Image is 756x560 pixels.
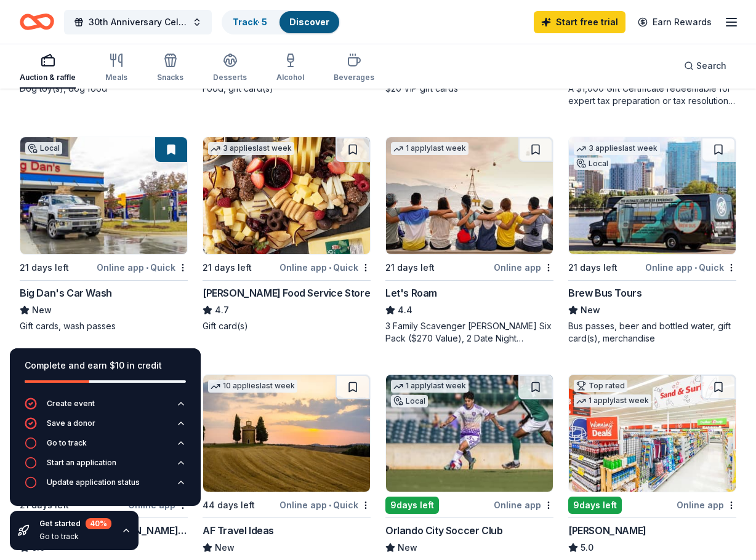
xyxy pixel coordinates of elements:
[20,7,54,36] a: Home
[581,540,593,555] span: 5.0
[213,48,247,89] button: Desserts
[674,54,736,78] button: Search
[329,263,331,273] span: •
[25,142,62,154] div: Local
[391,395,428,407] div: Local
[385,523,502,538] div: Orlando City Soccer Club
[386,137,553,254] img: Image for Let's Roam
[329,500,331,510] span: •
[86,518,111,529] div: 40 %
[574,158,611,170] div: Local
[385,137,553,345] a: Image for Let's Roam1 applylast week21 days leftOnline appLet's Roam4.43 Family Scavenger [PERSON...
[385,320,553,345] div: 3 Family Scavenger [PERSON_NAME] Six Pack ($270 Value), 2 Date Night Scavenger [PERSON_NAME] Two ...
[32,303,52,318] span: New
[157,48,183,89] button: Snacks
[47,458,116,468] div: Start an application
[568,137,736,345] a: Image for Brew Bus Tours3 applieslast weekLocal21 days leftOnline app•QuickBrew Bus ToursNewBus p...
[89,15,187,30] span: 30th Anniversary Celebration and Fundraiser
[105,48,127,89] button: Meals
[25,476,186,496] button: Update application status
[203,260,252,275] div: 21 days left
[568,82,736,107] div: A $1,000 Gift Certificate redeemable for expert tax preparation or tax resolution services—recipi...
[20,73,76,82] div: Auction & raffle
[20,137,188,332] a: Image for Big Dan's Car WashLocal21 days leftOnline app•QuickBig Dan's Car WashNewGift cards, was...
[203,137,371,332] a: Image for Gordon Food Service Store3 applieslast week21 days leftOnline app•Quick[PERSON_NAME] Fo...
[20,48,76,89] button: Auction & raffle
[568,320,736,345] div: Bus passes, beer and bottled water, gift card(s), merchandise
[39,532,111,542] div: Go to track
[391,142,468,155] div: 1 apply last week
[25,358,186,373] div: Complete and earn $10 in credit
[334,48,374,89] button: Beverages
[215,303,229,318] span: 4.7
[334,73,374,82] div: Beverages
[20,260,69,275] div: 21 days left
[47,418,95,428] div: Save a donor
[203,498,255,513] div: 44 days left
[494,260,553,275] div: Online app
[97,260,188,275] div: Online app Quick
[146,263,148,273] span: •
[574,394,651,407] div: 1 apply last week
[47,438,87,448] div: Go to track
[398,540,417,555] span: New
[47,399,95,409] div: Create event
[494,497,553,513] div: Online app
[20,320,188,332] div: Gift cards, wash passes
[105,73,127,82] div: Meals
[47,478,140,487] div: Update application status
[385,82,553,95] div: $20 VIP gift cards
[696,58,726,73] span: Search
[385,497,439,514] div: 9 days left
[208,380,297,393] div: 10 applies last week
[581,303,600,318] span: New
[574,380,627,392] div: Top rated
[568,286,641,300] div: Brew Bus Tours
[203,320,371,332] div: Gift card(s)
[569,137,736,254] img: Image for Brew Bus Tours
[279,497,371,513] div: Online app Quick
[398,303,412,318] span: 4.4
[645,260,736,275] div: Online app Quick
[215,540,235,555] span: New
[276,73,304,82] div: Alcohol
[568,523,646,538] div: [PERSON_NAME]
[203,523,274,538] div: AF Travel Ideas
[208,142,294,155] div: 3 applies last week
[289,17,329,27] a: Discover
[574,142,660,155] div: 3 applies last week
[222,10,340,34] button: Track· 5Discover
[213,73,247,82] div: Desserts
[25,398,186,417] button: Create event
[630,11,719,33] a: Earn Rewards
[203,137,370,254] img: Image for Gordon Food Service Store
[276,48,304,89] button: Alcohol
[25,437,186,457] button: Go to track
[25,417,186,437] button: Save a donor
[20,137,187,254] img: Image for Big Dan's Car Wash
[391,380,468,393] div: 1 apply last week
[25,457,186,476] button: Start an application
[279,260,371,275] div: Online app Quick
[386,375,553,492] img: Image for Orlando City Soccer Club
[20,286,112,300] div: Big Dan's Car Wash
[534,11,625,33] a: Start free trial
[20,82,188,95] div: Dog toy(s), dog food
[203,375,370,492] img: Image for AF Travel Ideas
[569,375,736,492] img: Image for Winn-Dixie
[233,17,267,27] a: Track· 5
[64,10,212,34] button: 30th Anniversary Celebration and Fundraiser
[203,82,371,95] div: Food, gift card(s)
[39,518,111,529] div: Get started
[694,263,697,273] span: •
[203,286,370,300] div: [PERSON_NAME] Food Service Store
[677,497,736,513] div: Online app
[568,260,617,275] div: 21 days left
[385,260,435,275] div: 21 days left
[568,497,622,514] div: 9 days left
[385,286,437,300] div: Let's Roam
[157,73,183,82] div: Snacks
